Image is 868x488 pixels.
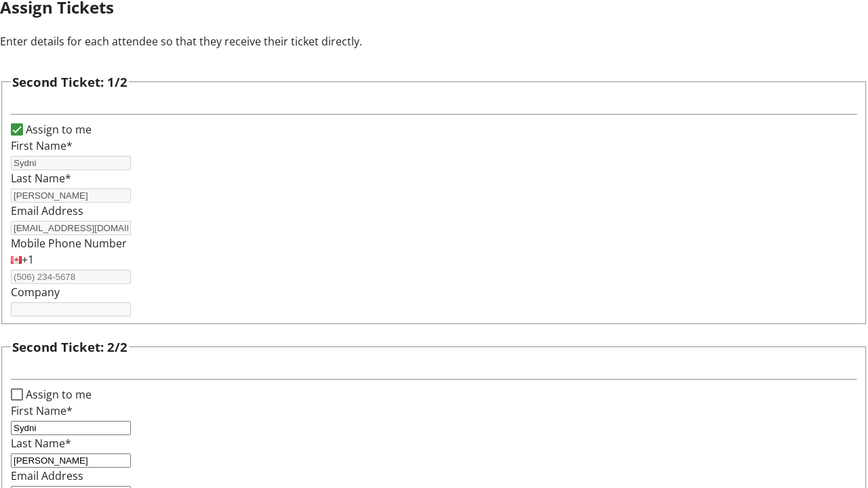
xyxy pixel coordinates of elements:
label: Email Address [11,203,83,218]
h3: Second Ticket: 2/2 [12,338,127,357]
label: Assign to me [23,121,92,138]
label: Last Name* [11,436,71,451]
label: Last Name* [11,171,71,186]
h3: Second Ticket: 1/2 [12,73,127,91]
input: (506) 234-5678 [11,270,131,284]
label: Email Address [11,468,83,483]
label: Assign to me [23,386,92,403]
label: First Name* [11,403,73,418]
label: First Name* [11,138,73,153]
label: Mobile Phone Number [11,236,127,251]
label: Company [11,285,60,300]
